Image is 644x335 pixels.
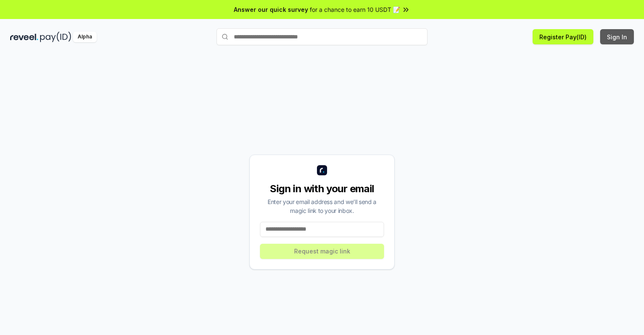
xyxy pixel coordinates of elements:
[73,32,97,42] div: Alpha
[260,182,384,196] div: Sign in with your email
[234,5,308,14] span: Answer our quick survey
[10,32,38,42] img: reveel_dark
[533,29,593,44] button: Register Pay(ID)
[260,197,384,215] div: Enter your email address and we’ll send a magic link to your inbox.
[600,29,634,44] button: Sign In
[317,165,327,175] img: logo_small
[310,5,400,14] span: for a chance to earn 10 USDT 📝
[40,32,71,42] img: pay_id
